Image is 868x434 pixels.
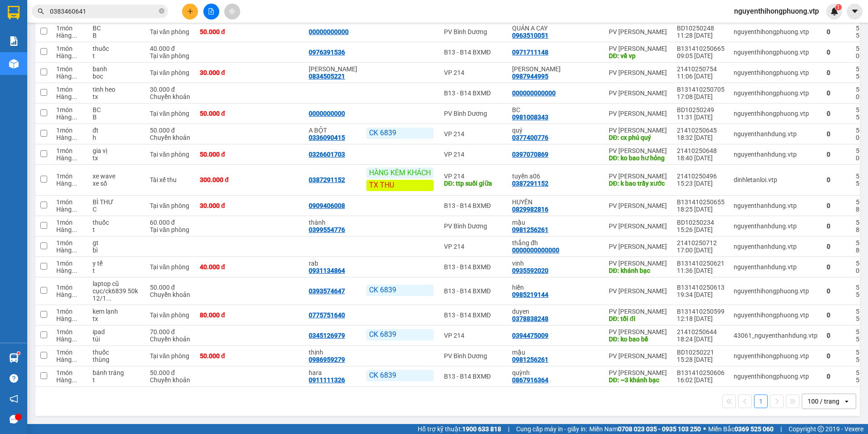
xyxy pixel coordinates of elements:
[444,287,503,295] div: B13 - B14 BXMĐ
[150,52,191,59] div: Tại văn phòng
[56,349,84,356] div: 1 món
[512,226,548,233] div: 0981256261
[677,93,725,100] div: 17:08 [DATE]
[827,69,847,76] div: 0
[56,25,84,32] div: 1 món
[512,284,561,291] div: hiền
[150,311,191,319] div: Tại văn phòng
[808,397,839,406] div: 100 / trang
[734,311,818,319] div: nguyenthihongphuong.vtp
[677,284,725,291] div: B131410250613
[72,113,77,121] span: ...
[609,28,668,35] div: PV [PERSON_NAME]
[309,356,345,363] div: 0986959279
[93,219,141,226] div: thuốc
[827,332,847,339] div: 0
[837,4,840,10] span: 1
[444,173,503,180] div: VP 214
[150,151,191,158] div: Tại văn phòng
[93,134,141,141] div: h
[150,45,191,52] div: 40.000 đ
[609,173,668,180] div: PV [PERSON_NAME]
[93,239,141,247] div: gt
[93,335,141,343] div: túi
[150,219,191,226] div: 60.000 đ
[677,219,725,226] div: BD10250234
[93,267,141,274] div: t
[512,260,561,267] div: vinh
[827,222,847,230] div: 0
[56,315,84,322] div: Hàng thông thường
[9,59,19,69] img: warehouse-icon
[56,328,84,335] div: 1 món
[150,352,191,360] div: Tại văn phòng
[444,28,503,35] div: PV Bình Dương
[609,127,668,134] div: PV [PERSON_NAME]
[835,4,842,10] sup: 1
[200,151,245,158] div: 50.000 đ
[93,173,141,180] div: xe wave
[609,267,668,274] div: DĐ: khánh bạc
[150,335,191,343] div: Chuyển khoản
[86,41,128,48] span: 14:31:08 [DATE]
[734,202,818,209] div: nguyenthanhdung.vtp
[609,308,668,315] div: PV [PERSON_NAME]
[677,52,725,59] div: 09:05 [DATE]
[56,106,84,113] div: 1 món
[309,151,345,158] div: 0326601703
[309,127,357,134] div: A BỘT
[150,127,191,134] div: 50.000 đ
[187,8,193,15] span: plus
[93,106,141,113] div: BC
[309,110,345,117] div: 0000000000
[56,127,84,134] div: 1 món
[56,154,84,162] div: Hàng thông thường
[72,356,77,363] span: ...
[677,198,725,206] div: B131410250655
[150,226,191,233] div: Tại văn phòng
[309,267,345,274] div: 0931134864
[208,8,214,15] span: file-add
[309,226,345,233] div: 0399554776
[609,89,668,97] div: PV [PERSON_NAME]
[93,73,141,80] div: boc
[91,34,128,41] span: ND10250287
[72,52,77,59] span: ...
[677,32,725,39] div: 11:28 [DATE]
[93,198,141,206] div: BÌ THƯ
[677,180,725,187] div: 15:23 [DATE]
[734,222,818,230] div: nguyenthanhdung.vtp
[609,335,668,343] div: DĐ: ko bao bể
[827,89,847,97] div: 0
[677,239,725,247] div: 21410250712
[444,89,503,97] div: B13 - B14 BXMĐ
[677,335,725,343] div: 18:24 [DATE]
[827,352,847,360] div: 0
[827,243,847,250] div: 0
[56,308,84,315] div: 1 món
[734,130,818,138] div: nguyenthanhdung.vtp
[159,7,164,16] span: close-circle
[444,130,503,138] div: VP 214
[17,352,20,355] sup: 1
[56,180,84,187] div: Hàng thông thường
[512,65,561,73] div: Tao
[150,93,191,100] div: Chuyển khoản
[444,243,503,250] div: VP 214
[200,28,245,35] div: 50.000 đ
[512,356,548,363] div: 0981256261
[512,49,548,56] div: 0971711148
[754,395,768,408] button: 1
[512,173,561,180] div: tuyền a06
[56,206,84,213] div: Hàng thông thường
[38,8,44,15] span: search
[56,226,84,233] div: Hàng thông thường
[309,73,345,80] div: 0834505221
[200,311,245,319] div: 80.000 đ
[677,226,725,233] div: 15:26 [DATE]
[93,369,141,376] div: bánh tráng
[444,151,503,158] div: VP 214
[830,7,838,15] img: icon-new-feature
[56,198,84,206] div: 1 món
[734,243,818,250] div: nguyenthanhdung.vtp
